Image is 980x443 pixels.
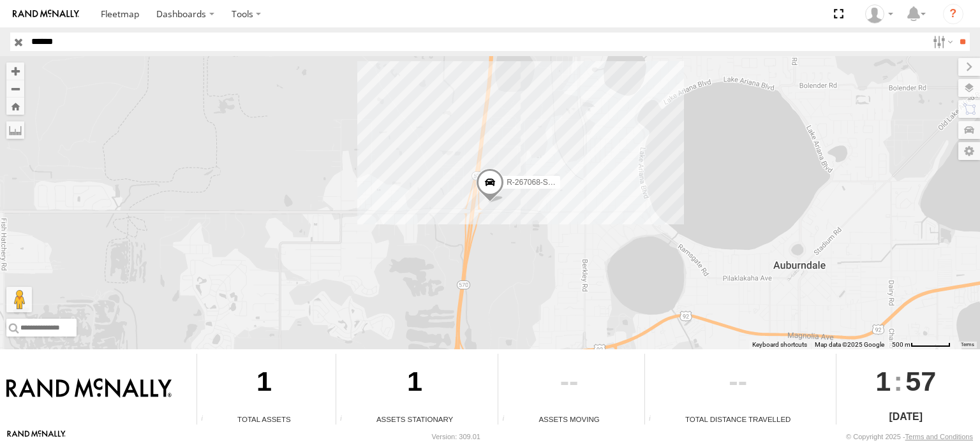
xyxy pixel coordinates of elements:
div: Total number of Enabled Assets [197,415,216,425]
div: Version: 309.01 [432,433,480,440]
span: 1 [875,354,891,409]
div: Assets Stationary [336,414,493,425]
div: 1 [336,354,493,414]
div: Total number of assets current in transit. [498,415,517,425]
div: Assets Moving [498,414,639,425]
img: rand-logo.svg [13,10,79,18]
div: Total Distance Travelled [645,414,831,425]
span: 57 [905,354,936,409]
span: R-267068-Swing [507,178,563,187]
button: Keyboard shortcuts [752,340,807,349]
span: 500 m [892,341,910,348]
button: Map Scale: 500 m per 59 pixels [888,340,954,349]
a: Terms and Conditions [905,433,973,440]
label: Map Settings [958,142,980,160]
div: © Copyright 2025 - [846,433,973,440]
div: Jose Goitia [861,4,898,24]
img: Rand McNally [6,378,172,400]
a: Terms (opens in new tab) [961,342,974,347]
div: Total Assets [197,414,331,425]
button: Zoom Home [6,98,24,115]
div: Total number of assets current stationary. [336,415,355,425]
span: Map data ©2025 Google [815,341,884,348]
label: Measure [6,121,24,139]
div: Total distance travelled by all assets within specified date range and applied filters [645,415,664,425]
button: Zoom in [6,62,24,80]
button: Drag Pegman onto the map to open Street View [6,287,32,312]
a: Visit our Website [7,430,66,443]
div: [DATE] [836,409,976,425]
div: 1 [197,354,331,414]
label: Search Filter Options [928,33,955,51]
div: : [836,354,976,409]
button: Zoom out [6,80,24,98]
i: ? [943,4,963,24]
